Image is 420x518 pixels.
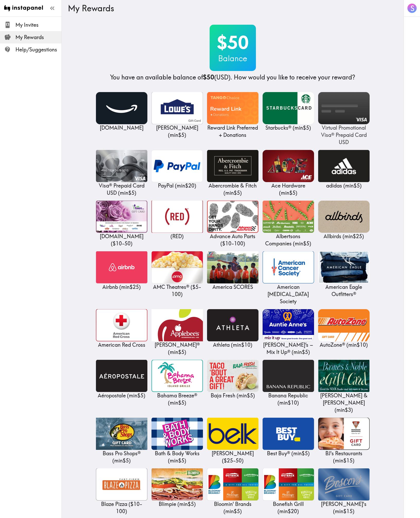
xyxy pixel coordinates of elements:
p: Airbnb ( min $25 ) [96,283,147,291]
p: AutoZone® ( min $10 ) [318,341,370,349]
a: Bonefish GrillBonefish Grill (min$20) [263,468,314,515]
p: [PERSON_NAME]'s ( min $15 ) [318,501,370,515]
a: Bahama Breeze®Bahama Breeze® (min$5) [151,360,203,406]
a: Best Buy®Best Buy® (min$5) [263,418,314,457]
a: Baja FreshBaja Fresh (min$5) [207,360,258,399]
p: Virtual Promotional Visa® Prepaid Card USD [318,124,370,146]
img: American Red Cross [96,309,147,341]
img: (RED) [151,201,203,233]
img: Abercrombie & Fitch [207,150,258,182]
p: Bath & Body Works ( min $5 ) [151,450,203,464]
a: AéropostaleAéropostale (min$5) [96,360,147,399]
a: American Cancer SocietyAmerican [MEDICAL_DATA] Society [263,251,314,305]
a: PayPalPayPal (min$20) [151,150,203,189]
a: America SCORESAmerica SCORES [207,251,258,291]
img: Bonefish Grill [263,468,314,501]
a: adidasadidas (min$5) [318,150,370,189]
a: AirbnbAirbnb (min$25) [96,251,147,291]
h3: Balance [210,53,256,64]
img: Virtual Promotional Visa® Prepaid Card USD [318,92,370,124]
p: Aéropostale ( min $5 ) [96,392,147,399]
p: Bloomin' Brands ( min $5 ) [207,501,258,515]
a: Auntie Anne’s – Mix It Up®[PERSON_NAME]’s – Mix It Up® (min$5) [263,309,314,356]
img: AutoZone® [318,309,370,341]
img: Blaze Pizza [96,468,147,501]
a: Starbucks®Starbucks® (min$5) [263,92,314,131]
img: Allbirds [318,201,370,233]
h3: My Rewards [68,3,393,13]
a: BJ's RestaurantsBJ's Restaurants (min$15) [318,418,370,464]
img: Blimpie [151,468,203,501]
a: Reward Link Preferred + DonationsReward Link Preferred + Donations [207,92,258,139]
a: Blaze PizzaBlaze Pizza ($10-100) [96,468,147,515]
img: Reward Link Preferred + Donations [207,92,258,124]
p: [PERSON_NAME] ( min $5 ) [151,124,203,139]
p: Best Buy® ( min $5 ) [263,450,314,457]
p: adidas ( min $5 ) [318,182,370,189]
a: AutoZone®AutoZone® (min$10) [318,309,370,349]
span: Help/Suggestions [15,46,61,53]
img: Starbucks® [263,92,314,124]
img: PayPal [151,150,203,182]
a: (RED)(RED) [151,201,203,240]
a: 1-800flowers.com[DOMAIN_NAME] ($10-50) [96,201,147,247]
h2: $50 [210,32,256,53]
p: America SCORES [207,283,258,291]
button: S [407,3,417,13]
img: Amazon.com [96,92,147,124]
img: Bloomin' Brands [207,468,258,501]
p: Blimpie ( min $5 ) [151,501,203,508]
img: American Eagle Outfitters® [318,251,370,283]
p: Athleta ( min $10 ) [207,341,258,349]
b: $50 [203,73,214,81]
img: Bass Pro Shops® [96,418,147,450]
img: Athleta [207,309,258,341]
img: Best Buy® [263,418,314,450]
a: Amazon.com[DOMAIN_NAME] [96,92,147,131]
p: Bahama Breeze® ( min $5 ) [151,392,203,406]
img: BJ's Restaurants [318,418,370,450]
p: AMC Theatres® ( $5 - 100 ) [151,283,203,298]
p: PayPal ( min $20 ) [151,182,203,189]
p: [PERSON_NAME]® ( min $5 ) [151,341,203,356]
p: Abercrombie & Fitch ( min $5 ) [207,182,258,197]
p: [PERSON_NAME] & [PERSON_NAME] ( min $3 ) [318,392,370,414]
p: BJ's Restaurants ( min $15 ) [318,450,370,464]
img: American Cancer Society [263,251,314,283]
span: S [410,4,414,13]
img: Belk [207,418,258,450]
img: Airbnb [96,251,147,283]
p: Bass Pro Shops® ( min $5 ) [96,450,147,464]
a: AllbirdsAllbirds (min$25) [318,201,370,240]
a: American Eagle Outfitters®American Eagle Outfitters® [318,251,370,298]
img: Applebee’s® [151,309,203,341]
p: American Eagle Outfitters® [318,283,370,298]
p: Reward Link Preferred + Donations [207,124,258,139]
a: Ace HardwareAce Hardware (min$5) [263,150,314,197]
a: Bloomin' BrandsBloomin' Brands (min$5) [207,468,258,515]
a: Bath & Body WorksBath & Body Works (min$5) [151,418,203,464]
img: Baja Fresh [207,360,258,392]
a: Belk[PERSON_NAME] ($25-50) [207,418,258,464]
a: American Red CrossAmerican Red Cross [96,309,147,349]
img: adidas [318,150,370,182]
p: Banana Republic ( min $10 ) [263,392,314,406]
p: [DOMAIN_NAME] ( $10 - 50 ) [96,233,147,247]
a: Bass Pro Shops®Bass Pro Shops® (min$5) [96,418,147,464]
p: Visa® Prepaid Card USD ( min $5 ) [96,182,147,197]
p: [PERSON_NAME]’s – Mix It Up® ( min $5 ) [263,341,314,356]
img: AMC Theatres® [151,251,203,283]
img: America SCORES [207,251,258,283]
p: Ace Hardware ( min $5 ) [263,182,314,197]
p: [DOMAIN_NAME] [96,124,147,131]
a: AthletaAthleta (min$10) [207,309,258,349]
a: Abercrombie & FitchAbercrombie & Fitch (min$5) [207,150,258,197]
span: My Invites [15,21,61,29]
a: Applebee’s®[PERSON_NAME]® (min$5) [151,309,203,356]
img: Auntie Anne’s – Mix It Up® [263,309,314,341]
img: Lowe's [151,92,203,124]
a: Barnes & Noble[PERSON_NAME] & [PERSON_NAME] (min$3) [318,360,370,414]
p: (RED) [151,233,203,240]
p: Starbucks® ( min $5 ) [263,124,314,131]
a: Boscov's[PERSON_NAME]'s (min$15) [318,468,370,515]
